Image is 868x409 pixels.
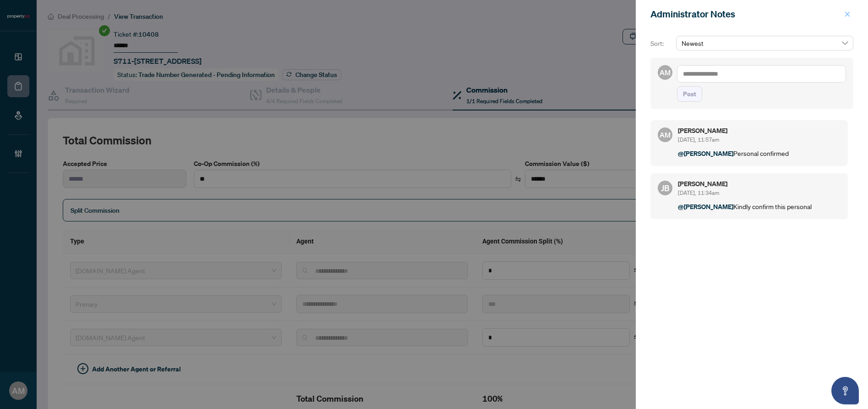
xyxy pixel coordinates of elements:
span: JB [661,182,670,194]
span: Newest [682,36,848,50]
button: Open asap [831,377,859,404]
p: Kindly confirm this personal [678,201,841,212]
span: AM [660,129,671,140]
h5: [PERSON_NAME] [678,127,841,134]
span: [DATE], 11:57am [678,136,719,143]
p: Personal confirmed [678,148,841,159]
span: close [844,11,851,17]
span: @[PERSON_NAME] [678,149,733,158]
p: Sort: [650,39,672,49]
span: [DATE], 11:34am [678,189,719,196]
span: @[PERSON_NAME] [678,202,733,211]
h5: [PERSON_NAME] [678,181,841,187]
div: Administrator Notes [650,7,841,21]
button: Post [677,86,702,102]
span: AM [660,67,671,78]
